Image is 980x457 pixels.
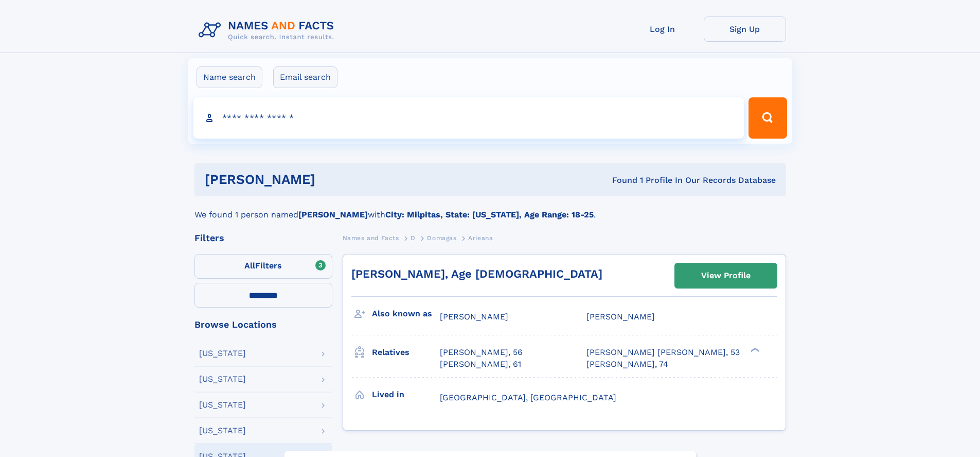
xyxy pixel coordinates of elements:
div: ❯ [748,347,760,353]
div: Found 1 Profile In Our Records Database [464,175,776,186]
img: Logo Names and Facts [194,16,343,44]
label: Filters [194,254,332,279]
a: [PERSON_NAME] [PERSON_NAME], 53 [586,347,740,358]
span: Arieana [468,234,493,242]
input: search input [193,97,744,139]
a: [PERSON_NAME], 74 [586,359,668,370]
a: Domagas [427,231,456,244]
h3: Lived in [372,386,440,403]
span: All [244,261,255,270]
div: [US_STATE] [199,401,246,409]
div: [US_STATE] [199,349,246,358]
div: View Profile [701,264,751,287]
div: We found 1 person named with . [194,196,786,221]
a: [PERSON_NAME], Age [DEMOGRAPHIC_DATA] [351,267,602,280]
span: Domagas [427,234,456,242]
a: Names and Facts [343,231,399,244]
h3: Relatives [372,344,440,361]
a: D [411,231,416,244]
a: Log In [621,16,704,42]
a: [PERSON_NAME], 56 [440,347,523,358]
span: D [411,234,416,242]
label: Email search [273,66,337,88]
div: Browse Locations [194,320,332,329]
a: Sign Up [704,16,786,42]
b: [PERSON_NAME] [298,210,368,219]
button: Search Button [749,97,787,139]
h1: [PERSON_NAME] [205,173,464,186]
div: [US_STATE] [199,427,246,435]
h3: Also known as [372,305,440,323]
span: [GEOGRAPHIC_DATA], [GEOGRAPHIC_DATA] [440,393,616,402]
a: View Profile [675,263,777,288]
span: [PERSON_NAME] [440,312,508,321]
label: Name search [197,66,262,88]
b: City: Milpitas, State: [US_STATE], Age Range: 18-25 [385,210,594,219]
span: [PERSON_NAME] [586,312,655,321]
a: [PERSON_NAME], 61 [440,359,521,370]
div: [US_STATE] [199,375,246,383]
div: Filters [194,233,332,243]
